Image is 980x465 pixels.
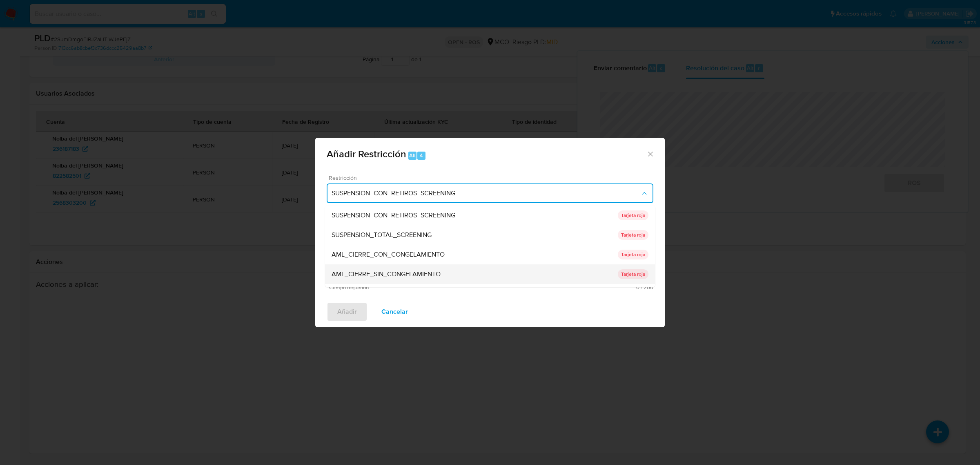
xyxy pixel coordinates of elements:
[332,230,432,239] span: SUSPENSION_TOTAL_SCREENING
[329,285,491,291] span: Campo requerido
[491,285,653,290] span: Máximo 200 caracteres
[618,269,648,279] p: Tarjeta roja
[327,147,406,161] span: Añadir Restricción
[381,303,408,321] span: Cancelar
[332,189,640,197] span: SUSPENSION_CON_RETIROS_SCREENING
[329,175,655,181] span: Restricción
[618,210,648,220] p: Tarjeta roja
[618,230,648,239] p: Tarjeta roja
[327,183,653,203] button: Restriction
[618,249,648,259] p: Tarjeta roja
[420,152,423,159] span: 4
[325,205,655,362] ul: Restriction
[409,152,416,159] span: Alt
[332,211,455,219] span: SUSPENSION_CON_RETIROS_SCREENING
[332,250,445,258] span: AML_CIERRE_CON_CONGELAMIENTO
[646,150,654,157] button: Cerrar ventana
[332,270,441,278] span: AML_CIERRE_SIN_CONGELAMIENTO
[371,302,419,322] button: Cancelar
